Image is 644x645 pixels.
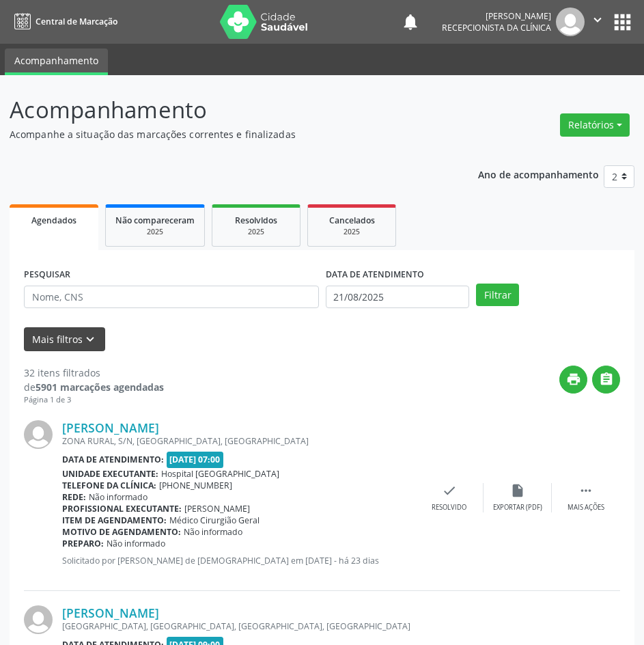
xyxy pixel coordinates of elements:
[10,93,447,127] p: Acompanhamento
[478,165,599,182] p: Ano de acompanhamento
[476,284,519,307] button: Filtrar
[83,332,98,347] i: keyboard_arrow_down
[10,127,447,141] p: Acompanhe a situação das marcações correntes e finalizadas
[24,327,105,351] button: Mais filtroskeyboard_arrow_down
[184,526,242,538] span: Não informado
[36,16,117,27] span: Central de Marcação
[442,10,551,22] div: [PERSON_NAME]
[560,113,630,137] button: Relatórios
[36,381,164,394] strong: 5901 marcações agendadas
[24,394,164,406] div: Página 1 de 3
[585,8,611,36] button: 
[318,227,386,237] div: 2025
[566,372,581,387] i: print
[326,286,470,309] input: Selecione um intervalo
[62,435,415,447] div: ZONA RURAL, S/N, [GEOGRAPHIC_DATA], [GEOGRAPHIC_DATA]
[159,480,232,491] span: [PHONE_NUMBER]
[326,264,424,286] label: DATA DE ATENDIMENTO
[235,215,277,226] span: Resolvidos
[89,491,148,503] span: Não informado
[62,503,182,514] b: Profissional executante:
[599,372,614,387] i: 
[62,538,104,549] b: Preparo:
[10,10,117,33] a: Central de Marcação
[169,514,260,526] span: Médico Cirurgião Geral
[611,10,634,34] button: apps
[62,468,158,480] b: Unidade executante:
[222,227,290,237] div: 2025
[559,366,587,394] button: print
[62,454,164,465] b: Data de atendimento:
[493,503,542,512] div: Exportar (PDF)
[161,468,279,480] span: Hospital [GEOGRAPHIC_DATA]
[592,366,620,394] button: 
[31,215,76,226] span: Agendados
[107,538,165,549] span: Não informado
[62,620,415,632] div: [GEOGRAPHIC_DATA], [GEOGRAPHIC_DATA], [GEOGRAPHIC_DATA], [GEOGRAPHIC_DATA]
[167,452,224,467] span: [DATE] 07:00
[578,483,593,498] i: 
[442,22,551,33] span: Recepcionista da clínica
[329,215,375,226] span: Cancelados
[510,483,525,498] i: insert_drive_file
[401,12,420,31] button: notifications
[115,215,195,226] span: Não compareceram
[62,420,159,435] a: [PERSON_NAME]
[24,286,319,309] input: Nome, CNS
[24,420,53,449] img: img
[568,503,604,512] div: Mais ações
[24,264,70,286] label: PESQUISAR
[556,8,585,36] img: img
[24,366,164,380] div: 32 itens filtrados
[62,526,181,538] b: Motivo de agendamento:
[62,514,167,526] b: Item de agendamento:
[442,483,457,498] i: check
[184,503,250,514] span: [PERSON_NAME]
[432,503,466,512] div: Resolvido
[590,12,605,27] i: 
[5,49,108,75] a: Acompanhamento
[62,605,159,620] a: [PERSON_NAME]
[62,555,415,566] p: Solicitado por [PERSON_NAME] de [DEMOGRAPHIC_DATA] em [DATE] - há 23 dias
[24,380,164,394] div: de
[62,491,86,503] b: Rede:
[115,227,195,237] div: 2025
[62,480,156,491] b: Telefone da clínica:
